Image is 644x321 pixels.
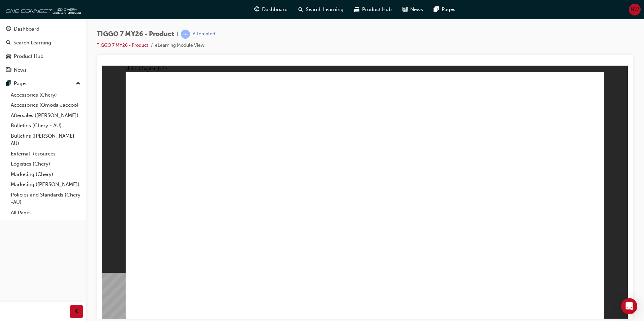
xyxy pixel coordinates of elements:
span: TIGGO 7 MY26 - Product [97,30,174,38]
a: Dashboard [3,23,83,35]
span: learningRecordVerb_ATTEMPT-icon [181,30,190,39]
button: NW [629,4,641,15]
div: News [14,66,27,74]
button: DashboardSearch LearningProduct HubNews [3,22,83,77]
div: Dashboard [14,25,39,33]
li: eLearning Module View [155,42,204,49]
a: All Pages [8,208,83,218]
span: guage-icon [254,5,259,14]
span: guage-icon [6,26,11,32]
a: Bulletins ([PERSON_NAME] - AU) [8,131,83,149]
a: TIGGO 7 MY26 - Product [97,42,148,48]
span: Pages [442,6,455,13]
div: Open Intercom Messenger [621,298,637,314]
button: Pages [3,77,83,90]
span: news-icon [402,5,408,14]
a: Aftersales ([PERSON_NAME]) [8,110,83,121]
span: pages-icon [434,5,439,14]
a: Marketing ([PERSON_NAME]) [8,179,83,190]
div: Search Learning [13,39,51,47]
span: Search Learning [306,6,344,13]
span: car-icon [6,53,11,60]
a: Bulletins (Chery - AU) [8,120,83,131]
a: guage-iconDashboard [249,3,293,16]
a: Marketing (Chery) [8,169,83,180]
span: search-icon [6,40,11,46]
a: news-iconNews [397,3,428,16]
a: Search Learning [3,37,83,49]
a: News [3,64,83,76]
a: car-iconProduct Hub [349,3,397,16]
span: NW [631,6,639,13]
a: Accessories (Chery) [8,90,83,100]
span: Product Hub [362,6,392,13]
a: Accessories (Omoda Jaecoo) [8,100,83,110]
a: pages-iconPages [428,3,461,16]
a: External Resources [8,149,83,159]
span: Dashboard [262,6,288,13]
a: Product Hub [3,50,83,63]
span: search-icon [298,5,303,14]
div: Product Hub [14,52,43,60]
a: Policies and Standards (Chery -AU) [8,190,83,208]
span: | [177,30,178,38]
a: Logistics (Chery) [8,159,83,169]
div: Attempted [193,31,215,37]
span: prev-icon [74,308,79,316]
span: News [410,6,423,13]
span: news-icon [6,67,11,73]
span: car-icon [354,5,359,14]
img: oneconnect [3,3,81,16]
span: pages-icon [6,81,11,87]
div: Pages [14,80,28,87]
a: search-iconSearch Learning [293,3,349,16]
span: up-icon [76,79,80,88]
